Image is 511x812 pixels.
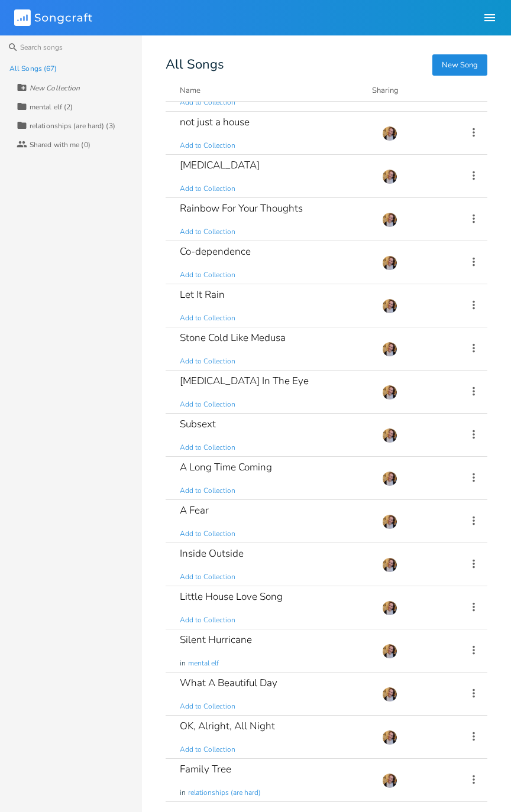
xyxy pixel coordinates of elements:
[180,203,303,213] div: Rainbow For Your Thoughts
[180,85,200,96] div: Name
[180,270,235,280] span: Add to Collection
[382,212,397,228] img: Kirsty Knell
[180,117,250,127] div: not just a house
[188,658,219,668] span: mental elf
[166,59,487,70] div: All Songs
[180,764,231,774] div: Family Tree
[180,505,209,515] div: A Fear
[30,122,115,129] div: relationships (are hard) (3)
[180,701,235,712] span: Add to Collection
[180,572,235,582] span: Add to Collection
[382,687,397,702] img: Kirsty Knell
[382,557,397,573] img: Kirsty Knell
[188,788,261,798] span: relationships (are hard)
[180,141,235,151] span: Add to Collection
[180,333,286,343] div: Stone Cold Like Medusa
[180,290,225,300] div: Let It Rain
[382,600,397,616] img: Kirsty Knell
[382,514,397,530] img: Kirsty Knell
[180,678,277,688] div: What A Beautiful Day
[382,385,397,400] img: Kirsty Knell
[30,85,80,92] div: New Collection
[180,529,235,539] span: Add to Collection
[382,471,397,486] img: Kirsty Knell
[180,98,235,108] span: Add to Collection
[372,85,443,96] div: Sharing
[180,486,235,496] span: Add to Collection
[30,103,73,111] div: mental elf (2)
[180,227,235,237] span: Add to Collection
[180,313,235,323] span: Add to Collection
[382,342,397,357] img: Kirsty Knell
[382,428,397,443] img: Kirsty Knell
[180,160,260,170] div: [MEDICAL_DATA]
[180,592,283,602] div: Little House Love Song
[180,462,272,472] div: A Long Time Coming
[180,788,186,798] span: in
[30,141,90,148] div: Shared with me (0)
[180,721,275,731] div: OK, Alright, All Night
[180,443,235,453] span: Add to Collection
[382,169,397,184] img: Kirsty Knell
[180,85,358,96] button: Name
[180,356,235,366] span: Add to Collection
[180,615,235,625] span: Add to Collection
[382,298,397,314] img: Kirsty Knell
[9,65,57,72] div: All Songs (67)
[180,376,309,386] div: [MEDICAL_DATA] In The Eye
[382,126,397,141] img: Kirsty Knell
[432,54,487,76] button: New Song
[382,644,397,659] img: Kirsty Knell
[180,246,251,256] div: Co-dependence
[180,419,216,429] div: Subsext
[180,399,235,410] span: Add to Collection
[180,184,235,194] span: Add to Collection
[382,255,397,271] img: Kirsty Knell
[180,745,235,755] span: Add to Collection
[180,548,244,558] div: Inside Outside
[382,730,397,745] img: Kirsty Knell
[382,773,397,788] img: Kirsty Knell
[180,635,252,645] div: Silent Hurricane
[180,658,186,668] span: in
